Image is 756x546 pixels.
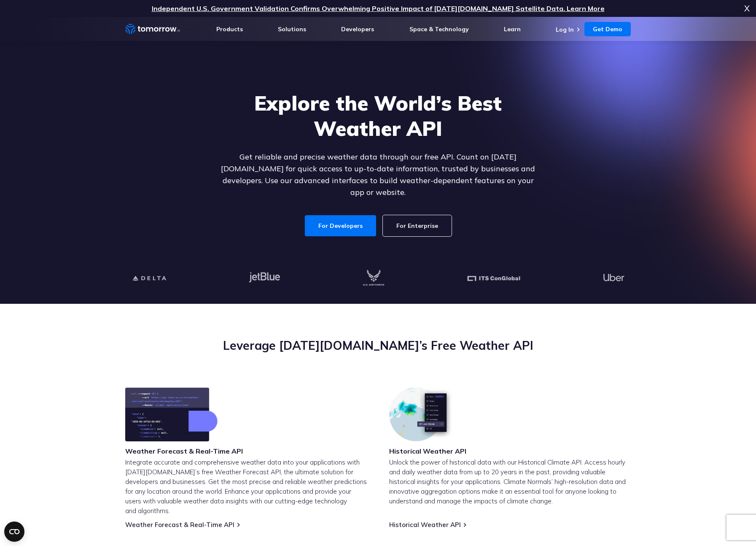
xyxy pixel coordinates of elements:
a: Learn [504,25,521,33]
p: Integrate accurate and comprehensive weather data into your applications with [DATE][DOMAIN_NAME]... [125,457,367,516]
a: Home link [125,23,180,35]
h3: Weather Forecast & Real-Time API [125,446,243,456]
a: Get Demo [584,22,631,36]
a: For Developers [305,215,376,236]
a: Weather Forecast & Real-Time API [125,521,234,529]
a: Products [216,25,243,33]
p: Unlock the power of historical data with our Historical Climate API. Access hourly and daily weat... [389,457,631,506]
a: Developers [341,25,374,33]
p: Get reliable and precise weather data through our free API. Count on [DATE][DOMAIN_NAME] for quic... [215,151,541,198]
h2: Leverage [DATE][DOMAIN_NAME]’s Free Weather API [125,338,631,354]
a: Solutions [278,25,306,33]
h3: Historical Weather API [389,446,466,456]
h1: Explore the World’s Best Weather API [215,90,541,141]
button: Open CMP widget [4,522,24,542]
a: For Enterprise [383,215,452,236]
a: Independent U.S. Government Validation Confirms Overwhelming Positive Impact of [DATE][DOMAIN_NAM... [152,4,605,13]
a: Space & Technology [409,25,469,33]
a: Historical Weather API [389,521,461,529]
a: Log In [556,26,574,33]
